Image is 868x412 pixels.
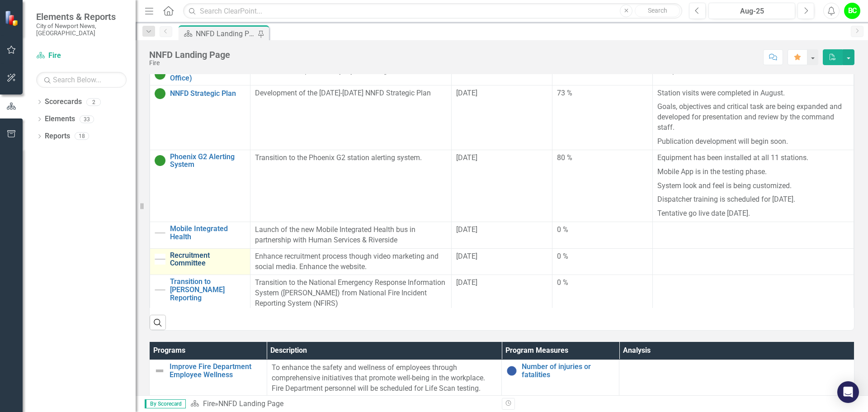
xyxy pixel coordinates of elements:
span: [DATE] [456,252,477,260]
div: 0 % [557,278,648,288]
span: Elements & Reports [36,11,127,22]
td: Double-Click to Edit [653,85,854,150]
td: Double-Click to Edit Right Click for Context Menu [150,63,250,85]
span: [DATE] [456,225,477,234]
div: Open Intercom Messenger [837,381,859,403]
td: Double-Click to Edit [552,248,652,275]
td: Double-Click to Edit Right Click for Context Menu [150,150,250,222]
a: NNFD Strategic Plan [170,90,245,98]
a: Scorecards [45,97,82,107]
small: City of Newport News, [GEOGRAPHIC_DATA] [36,22,127,37]
img: Not Started [155,284,165,295]
a: Transition to [PERSON_NAME] Reporting [170,278,245,302]
input: Search Below... [36,72,127,88]
a: Number of injuries or fatalities [522,363,614,379]
td: Double-Click to Edit [653,63,854,85]
a: Phoenix G2 Alerting System [170,153,245,169]
img: Not Started [155,227,165,238]
div: Fire [149,60,230,66]
p: Station visits were completed in August. [657,88,849,100]
td: Double-Click to Edit Right Click for Context Menu [150,248,250,275]
div: Aug-25 [712,6,792,17]
img: Not Defined [154,365,165,376]
p: Development of the [DATE]-[DATE] NNFD Strategic Plan [255,88,447,99]
div: 33 [80,115,94,123]
td: Double-Click to Edit [552,63,652,85]
div: 2 [86,98,101,106]
p: Mobile App is in the testing phase. [657,165,849,179]
img: On Target [155,88,165,99]
td: Double-Click to Edit [653,222,854,249]
div: 73 % [557,88,648,99]
td: Double-Click to Edit [552,150,652,222]
a: ISO (Insurance Service Office) [170,66,245,82]
p: Enhance recruitment process though video marketing and social media. Enhance the website. [255,251,447,272]
a: Improve Fire Department Employee Wellness [170,363,262,379]
span: [DATE] [456,89,477,97]
button: Search [635,5,680,17]
p: Goals, objectives and critical task are being expanded and developed for presentation and review ... [657,100,849,135]
p: Publication development will begin soon. [657,135,849,147]
td: Double-Click to Edit [653,150,854,222]
p: System look and feel is being customized. [657,179,849,193]
td: Double-Click to Edit [653,275,854,312]
td: Double-Click to Edit [552,222,652,249]
div: NNFD Landing Page [149,50,230,60]
div: 80 % [557,153,648,163]
td: Double-Click to Edit Right Click for Context Menu [150,222,250,249]
a: Elements [45,114,75,124]
div: 0 % [557,251,648,262]
p: Dispatcher training is scheduled for [DATE]. [657,193,849,207]
span: [DATE] [456,153,477,162]
button: Aug-25 [708,3,795,19]
td: Double-Click to Edit Right Click for Context Menu [150,85,250,150]
img: Not Started [155,254,165,265]
a: Fire [36,51,127,61]
div: 0 % [557,225,648,235]
img: No Information [506,365,517,376]
span: [DATE] [456,278,477,287]
a: Recruitment Committee [170,251,245,267]
td: Double-Click to Edit Right Click for Context Menu [150,275,250,312]
a: Reports [45,131,70,142]
input: Search ClearPoint... [183,3,682,19]
a: Fire [203,399,215,408]
span: Search [648,7,667,14]
div: » [190,399,495,409]
p: Tentative go live date [DATE]. [657,207,849,219]
span: By Scorecard [145,399,186,408]
a: Mobile Integrated Health [170,225,245,241]
div: NNFD Landing Page [218,399,283,408]
p: Transition to the Phoenix G2 station alerting system. [255,153,447,163]
img: On Target [155,155,165,166]
div: 18 [75,133,89,140]
img: On Target [155,69,165,80]
td: Double-Click to Edit [552,85,652,150]
td: Double-Click to Edit [552,275,652,312]
p: Equipment has been installed at all 11 stations. [657,153,849,165]
p: Transition to the National Emergency Response Information System ([PERSON_NAME]) from National Fi... [255,278,447,309]
p: Launch of the new Mobile Integrated Health bus in partnership with Human Services & Riverside [255,225,447,246]
img: ClearPoint Strategy [5,10,20,26]
button: BC [844,3,860,19]
td: Double-Click to Edit [653,248,854,275]
div: NNFD Landing Page [196,28,255,39]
